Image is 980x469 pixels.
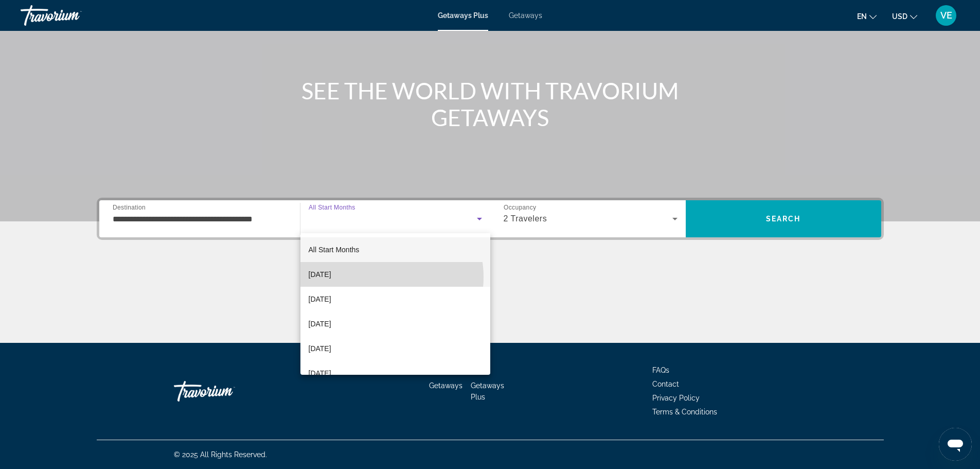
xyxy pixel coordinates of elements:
[309,342,331,355] span: [DATE]
[309,293,331,305] span: [DATE]
[309,246,360,254] span: All Start Months
[309,318,331,330] span: [DATE]
[939,428,972,461] iframe: Button to launch messaging window
[309,268,331,281] span: [DATE]
[309,367,331,379] span: [DATE]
